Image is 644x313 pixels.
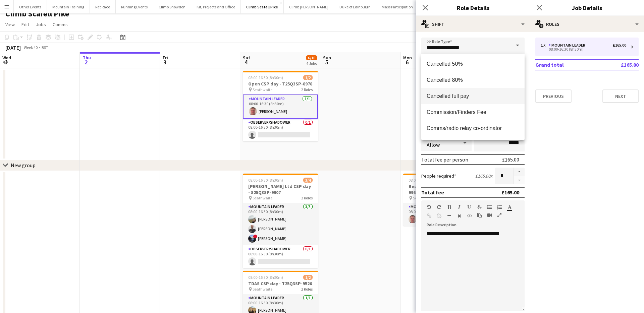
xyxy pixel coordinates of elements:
button: Clear Formatting [457,213,462,218]
app-card-role: Mountain Leader1/108:00-16:30 (8h30m)[PERSON_NAME] [403,203,478,226]
app-job-card: 08:00-16:30 (8h30m)1/1Bespoke CSP day - T25Q3SP-9963 Seathwaite1 RoleMountain Leader1/108:00-16:3... [403,174,478,226]
span: Comms/radio relay co-ordinator [427,125,519,131]
button: Climb [PERSON_NAME] [284,0,334,13]
span: Sat [243,55,250,61]
label: People required [421,173,456,179]
div: £165.00 [613,43,626,48]
span: 6/10 [306,55,317,60]
button: Next [602,89,639,103]
button: Previous [535,89,572,103]
div: Mountain Leader [549,43,588,48]
span: Wed [2,55,11,61]
span: 08:00-16:30 (8h30m) [248,178,283,183]
span: 08:00-16:30 (8h30m) [409,178,443,183]
div: £165.00 x [475,173,492,179]
span: Seathwaite [253,195,272,200]
span: 3/4 [303,178,313,183]
span: Edit [21,21,29,27]
span: Seathwaite [413,195,433,200]
span: Commission/Finders Fee [427,109,519,115]
app-card-role: Observer/Shadower0/108:00-16:30 (8h30m) [243,245,318,268]
span: 2 Roles [301,195,313,200]
h1: Climb Scafell Pike [5,9,69,19]
h3: Bespoke CSP day - T25Q3SP-9963 [403,183,478,195]
a: View [3,20,17,29]
div: Shift [416,16,530,32]
button: Text Color [507,204,512,210]
div: New group [11,162,36,169]
span: 1/2 [303,275,313,280]
button: Paste as plain text [477,212,482,218]
button: Insert video [487,212,492,218]
span: Sun [323,55,331,61]
h3: Open CSP day - T25Q3SP-8978 [243,81,318,87]
h3: [PERSON_NAME] Ltd CSP day - S25Q3SP-9907 [243,183,318,195]
h3: Role Details [416,3,530,12]
div: BST [42,45,48,50]
div: 4 Jobs [306,61,317,66]
button: Strikethrough [477,204,482,210]
button: Mass Participation [376,0,419,13]
span: ! [253,235,257,239]
button: Running Events [116,0,153,13]
span: 3 [162,58,168,66]
h3: Job Details [530,3,644,12]
span: Seathwaite [253,287,272,292]
span: 2 Roles [301,87,313,92]
div: 1 x [541,43,549,48]
div: Roles [530,16,644,32]
div: £165.00 [502,156,519,163]
app-job-card: 08:00-16:30 (8h30m)3/4[PERSON_NAME] Ltd CSP day - S25Q3SP-9907 Seathwaite2 RolesMountain Leader3/... [243,174,318,268]
td: Grand total [535,59,599,70]
button: Rat Race [90,0,116,13]
span: Week 40 [22,45,39,50]
span: Comms [53,21,68,27]
a: Comms [50,20,70,29]
span: Fri [163,55,168,61]
span: 2 [82,58,91,66]
button: Horizontal Line [447,213,451,218]
span: Thu [83,55,91,61]
div: 08:00-16:30 (8h30m) [541,48,626,51]
span: Jobs [36,21,46,27]
button: Climb Snowdon [153,0,191,13]
app-job-card: 08:00-16:30 (8h30m)1/2Open CSP day - T25Q3SP-8978 Seathwaite2 RolesMountain Leader1/108:00-16:30 ... [243,71,318,141]
button: HTML Code [467,213,472,218]
a: Jobs [33,20,49,29]
div: Total fee per person [421,156,468,163]
a: Edit [19,20,32,29]
button: Undo [427,204,431,210]
div: £165.00 [501,189,519,196]
div: Total fee [421,189,444,196]
button: Fullscreen [497,212,502,218]
button: Redo [437,204,441,210]
span: Mon [403,55,412,61]
button: Italic [457,204,462,210]
h3: TDAS CSP day - T25Q3SP-9526 [243,280,318,287]
app-card-role: Mountain Leader1/108:00-16:30 (8h30m)[PERSON_NAME] [243,95,318,119]
span: 1 [1,58,11,66]
span: View [5,21,15,27]
span: 6 [402,58,412,66]
app-card-role: Mountain Leader3/308:00-16:30 (8h30m)[PERSON_NAME][PERSON_NAME]![PERSON_NAME] [243,203,318,245]
button: Other Events [14,0,47,13]
div: [DATE] [5,44,21,51]
button: Duke of Edinburgh [334,0,376,13]
span: 4 [242,58,250,66]
span: 5 [322,58,331,66]
button: Underline [467,204,472,210]
span: Allow [427,141,440,148]
button: Unordered List [487,204,492,210]
td: £165.00 [599,59,639,70]
app-card-role: Observer/Shadower0/108:00-16:30 (8h30m) [243,119,318,141]
span: 2 Roles [301,287,313,292]
button: Kit, Projects and Office [191,0,241,13]
span: 08:00-16:30 (8h30m) [248,275,283,280]
button: Mountain Training [47,0,90,13]
span: 08:00-16:30 (8h30m) [248,75,283,80]
button: Ordered List [497,204,502,210]
button: Increase [514,168,525,176]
